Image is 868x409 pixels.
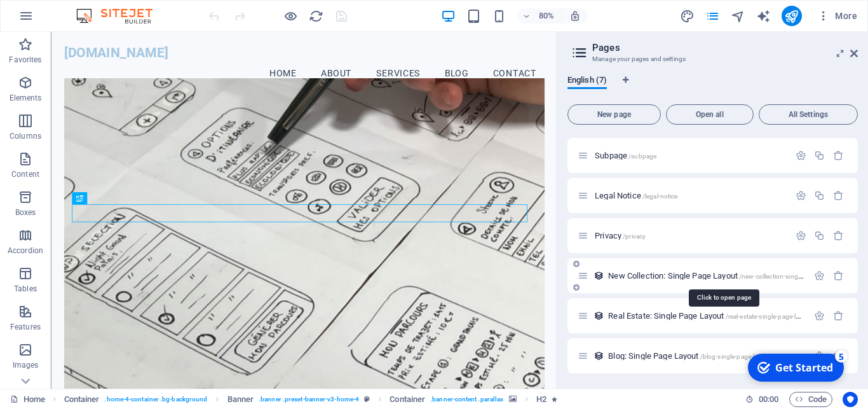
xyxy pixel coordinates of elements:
span: /blog-single-page-layout [700,353,771,360]
span: . banner-content .parallax [430,392,503,407]
span: 00 00 [759,392,778,407]
h2: Pages [592,42,858,53]
i: Design (Ctrl+Alt+Y) [680,9,695,24]
p: Tables [14,284,37,294]
button: Code [789,392,832,407]
div: Duplicate [814,190,825,201]
span: /new-collection-single-page-layout [739,273,839,280]
span: . banner .preset-banner-v3-home-4 [259,392,359,407]
span: Click to select. Double-click to edit [536,392,546,407]
span: Click to open page [608,351,771,361]
span: Click to open page [595,191,677,200]
span: Click to select. Double-click to edit [227,392,254,407]
button: navigator [731,8,746,24]
div: Remove [833,270,844,281]
div: Remove [833,190,844,201]
div: Real Estate: Single Page Layout/real-estate-single-page-layout [604,312,808,320]
button: Click here to leave preview mode and continue editing [283,8,298,24]
div: Privacy/privacy [591,232,789,240]
span: Code [795,392,827,407]
div: This layout is used as a template for all items (e.g. a blog post) of this collection. The conten... [593,350,604,361]
span: /legal-notice [642,193,678,200]
div: This layout is used as a template for all items (e.g. a blog post) of this collection. The conten... [593,310,604,321]
span: Open all [672,111,748,118]
div: This layout is used as a template for all items (e.g. a blog post) of this collection. The conten... [593,270,604,281]
div: Duplicate [814,150,825,161]
h3: Manage your pages and settings [592,53,832,65]
p: Accordion [8,246,43,256]
div: Duplicate [814,230,825,241]
span: Click to open page [608,311,812,321]
span: Click to select. Double-click to edit [64,392,100,407]
button: text_generator [756,8,771,24]
button: More [812,6,862,26]
button: Open all [666,104,754,125]
span: Click to select. Double-click to edit [390,392,425,407]
div: Settings [796,230,806,241]
img: Editor Logo [73,8,168,24]
div: Settings [796,190,806,201]
div: Legal Notice/legal-notice [591,191,789,200]
div: Get Started [34,12,92,26]
span: New page [573,111,655,118]
div: Settings [814,310,825,321]
button: Usercentrics [843,392,858,407]
i: Reload page [309,9,323,24]
span: /real-estate-single-page-layout [726,313,812,320]
div: Blog: Single Page Layout/blog-single-page-layout [604,352,808,360]
div: Settings [796,150,806,161]
button: pages [705,8,721,24]
a: Click to cancel selection. Double-click to open Pages [10,392,45,407]
div: Remove [833,230,844,241]
h6: Session time [745,392,779,407]
div: New Collection: Single Page Layout/new-collection-single-page-layout [604,272,808,280]
span: English (7) [567,73,607,90]
button: New page [567,104,661,125]
button: 80% [517,8,562,24]
button: All Settings [759,104,858,125]
span: : [768,394,770,404]
div: Remove [833,150,844,161]
p: Features [10,322,41,332]
p: Images [13,360,39,370]
div: Remove [833,310,844,321]
span: More [817,10,857,22]
span: /privacy [623,233,646,240]
p: Content [11,169,39,179]
p: Elements [10,93,42,103]
i: Navigator [731,9,745,24]
i: On resize automatically adjust zoom level to fit chosen device. [569,10,581,22]
i: This element is a customizable preset [364,396,370,403]
div: Settings [814,270,825,281]
p: Columns [10,131,41,141]
i: AI Writer [756,9,771,24]
button: publish [782,6,802,26]
i: Publish [784,9,799,24]
div: Language Tabs [567,75,858,99]
i: Pages (Ctrl+Alt+S) [705,9,720,24]
button: design [680,8,695,24]
p: Boxes [15,207,36,218]
div: 5 [94,1,107,14]
button: reload [308,8,323,24]
div: Get Started 5 items remaining, 0% complete [7,5,103,33]
span: /subpage [628,153,656,160]
span: . home-4-container .bg-background [104,392,207,407]
span: Click to open page [595,231,646,240]
span: All Settings [764,111,852,118]
i: This element contains a background [509,396,517,403]
span: New Collection: Single Page Layout [608,271,838,281]
p: Favorites [9,55,41,65]
nav: breadcrumb [64,392,557,407]
div: Subpage/subpage [591,151,789,160]
i: Element contains an animation [552,396,557,403]
span: Click to open page [595,151,656,160]
h6: 80% [536,8,557,24]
